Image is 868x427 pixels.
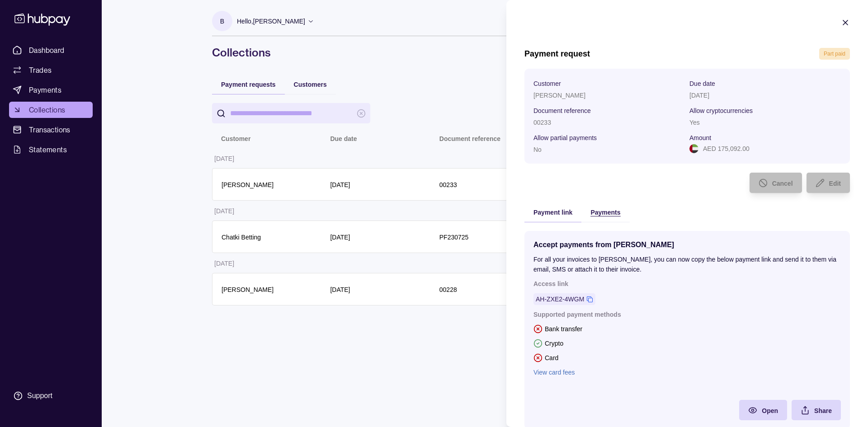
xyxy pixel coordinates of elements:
[524,49,590,59] h1: Payment request
[703,144,750,154] p: AED 175,092.00
[533,92,585,99] p: [PERSON_NAME]
[689,92,709,99] p: [DATE]
[689,80,715,87] p: Due date
[792,400,841,420] button: Share
[533,240,841,250] p: Accept payments from [PERSON_NAME]
[739,400,787,420] a: Open
[824,51,845,57] span: Part paid
[829,180,841,187] span: Edit
[807,173,850,193] button: Edit
[533,254,841,274] p: For all your invoices to [PERSON_NAME], you can now copy the below payment link and send it to th...
[536,294,584,304] a: AH-ZXE2-4WGM
[689,119,700,126] p: Yes
[533,367,841,377] a: View card fees
[545,338,563,348] p: Crypto
[689,134,711,141] p: Amount
[533,209,572,216] span: Payment link
[533,119,551,126] p: 00233
[689,144,698,153] img: ae
[750,173,802,193] button: Cancel
[533,146,542,153] p: No
[545,353,558,363] p: Card
[762,407,778,414] span: Open
[533,310,841,319] p: Supported payment methods
[545,324,582,334] p: Bank transfer
[590,209,620,216] span: Payments
[533,279,841,289] p: Access link
[814,407,832,414] span: Share
[689,107,753,114] p: Allow cryptocurrencies
[533,107,591,114] p: Document reference
[533,134,597,141] p: Allow partial payments
[533,80,561,87] p: Customer
[772,180,793,187] span: Cancel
